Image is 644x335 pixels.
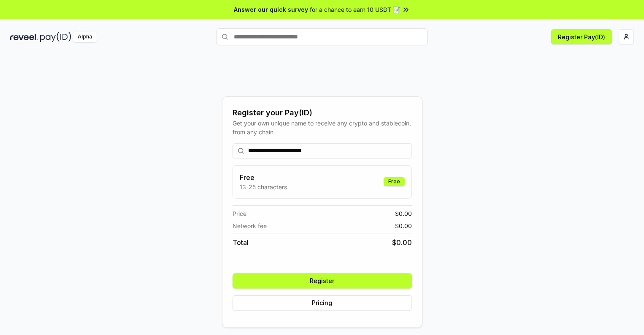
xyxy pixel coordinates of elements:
[233,209,246,218] span: Price
[233,237,249,248] span: Total
[73,32,97,42] div: Alpha
[240,172,287,182] h3: Free
[234,5,308,14] span: Answer our quick survey
[310,5,400,14] span: for a chance to earn 10 USDT 📝
[233,119,412,136] div: Get your own unique name to receive any crypto and stablecoin, from any chain
[395,221,412,230] span: $ 0.00
[10,32,38,42] img: reveel_dark
[233,107,412,119] div: Register your Pay(ID)
[551,29,612,44] button: Register Pay(ID)
[395,209,412,218] span: $ 0.00
[384,177,405,186] div: Free
[240,182,287,191] p: 13-25 characters
[233,273,412,289] button: Register
[233,221,267,230] span: Network fee
[233,295,412,310] button: Pricing
[392,237,412,248] span: $ 0.00
[40,32,71,42] img: pay_id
